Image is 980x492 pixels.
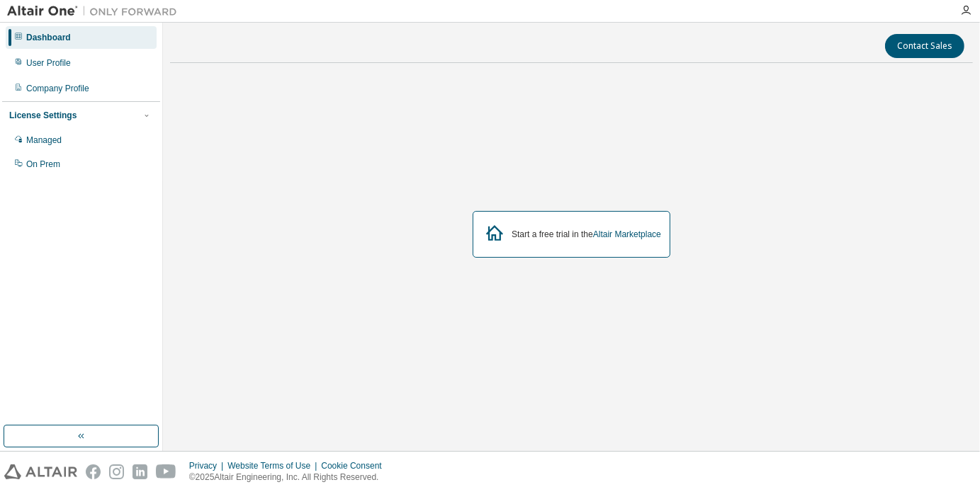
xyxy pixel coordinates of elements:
[156,464,176,479] img: youtube.svg
[133,464,147,479] img: linkedin.svg
[189,460,227,471] div: Privacy
[4,464,77,479] img: altair_logo.svg
[26,57,71,69] div: User Profile
[26,135,62,146] div: Managed
[7,4,184,18] img: Altair One
[189,471,390,484] p: © 2025 Altair Engineering, Inc. All Rights Reserved.
[109,464,124,479] img: instagram.svg
[512,229,661,240] div: Start a free trial in the
[26,32,71,43] div: Dashboard
[9,110,77,121] div: License Settings
[86,464,101,479] img: facebook.svg
[321,460,390,471] div: Cookie Consent
[593,229,661,239] a: Altair Marketplace
[26,159,60,170] div: On Prem
[227,460,321,471] div: Website Terms of Use
[885,34,964,58] button: Contact Sales
[26,83,89,94] div: Company Profile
